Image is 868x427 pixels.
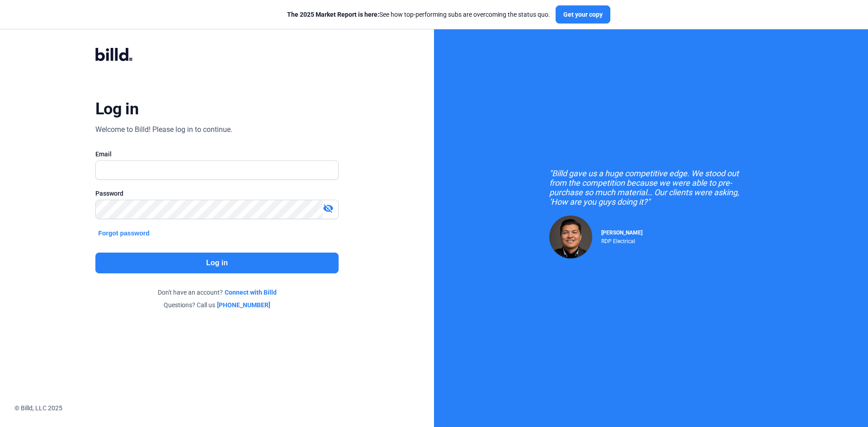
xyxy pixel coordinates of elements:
div: See how top-performing subs are overcoming the status quo. [287,10,550,19]
div: Welcome to Billd! Please log in to continue. [95,124,232,135]
div: Questions? Call us [95,300,339,310]
div: "Billd gave us a huge competitive edge. We stood out from the competition because we were able to... [549,169,753,206]
button: Log in [95,253,339,273]
div: Email [95,150,339,159]
div: RDP Electrical [601,236,642,244]
img: Raul Pacheco [549,216,592,258]
a: Connect with Billd [225,288,277,297]
button: Get your copy [556,5,610,23]
div: Password [95,189,339,198]
mat-icon: visibility_off [323,203,334,214]
button: Forgot password [95,228,152,238]
div: Don't have an account? [95,288,339,297]
a: [PHONE_NUMBER] [217,300,270,310]
div: Log in [95,99,138,119]
span: [PERSON_NAME] [601,230,642,236]
span: The 2025 Market Report is here: [287,11,379,18]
